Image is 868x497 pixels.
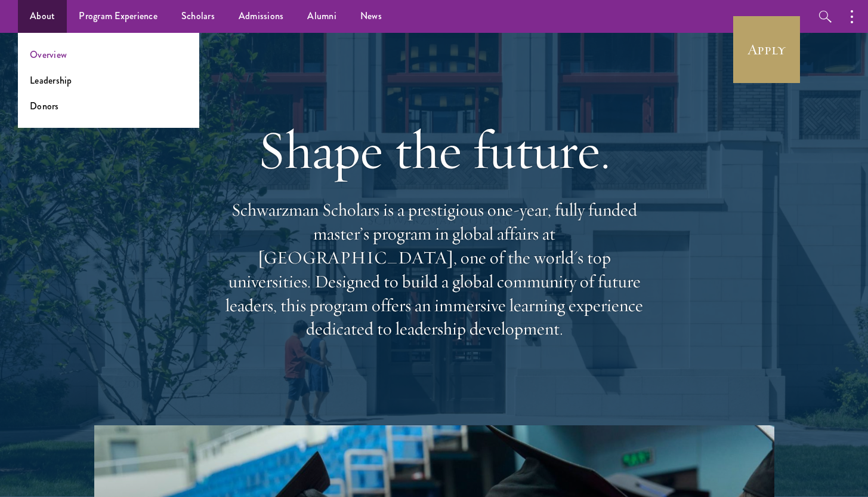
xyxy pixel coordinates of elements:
[220,198,649,341] p: Schwarzman Scholars is a prestigious one-year, fully funded master’s program in global affairs at...
[733,16,800,83] a: Apply
[30,48,67,62] a: Overview
[220,116,649,183] h1: Shape the future.
[30,73,72,87] a: Leadership
[30,99,59,113] a: Donors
